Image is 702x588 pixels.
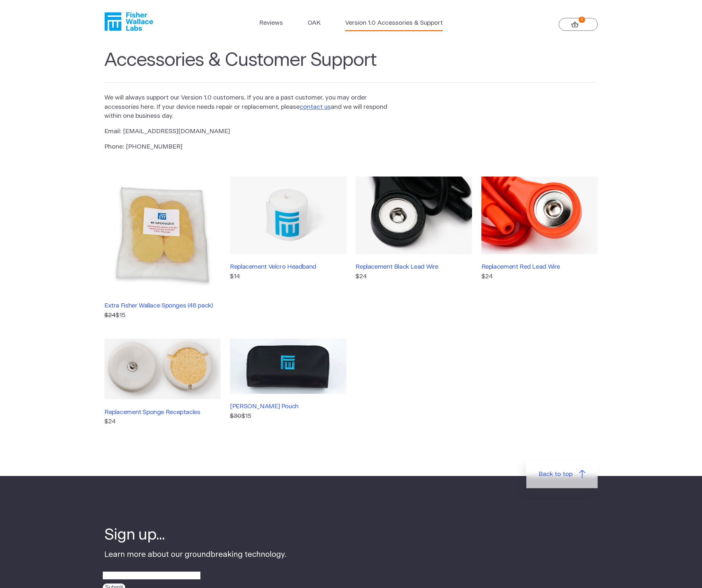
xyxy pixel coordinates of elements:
a: Reviews [259,19,283,28]
span: Back to top [539,470,573,479]
h3: [PERSON_NAME] Pouch [230,403,346,410]
h4: Sign up... [104,525,286,546]
a: Fisher Wallace [104,12,153,31]
s: $24 [104,312,116,318]
a: OAK [308,19,320,28]
h1: Accessories & Customer Support [104,49,598,83]
p: $24 [104,417,221,427]
img: Replacement Velcro Headband [230,177,346,254]
a: Replacement Black Lead Wire$24 [355,177,472,320]
img: Replacement Red Lead Wire [481,177,598,254]
strong: 0 [579,17,585,23]
img: Fisher Wallace Pouch [230,339,346,394]
a: contact us [300,104,331,110]
p: Phone: [PHONE_NUMBER] [104,143,388,152]
p: $15 [104,311,221,320]
h3: Replacement Red Lead Wire [481,263,598,271]
a: Back to top [526,461,598,488]
h3: Replacement Sponge Receptacles [104,409,221,416]
a: Replacement Red Lead Wire$24 [481,177,598,320]
a: Version 1.0 Accessories & Support [345,19,443,28]
a: 0 [559,18,598,31]
p: $14 [230,272,346,281]
h3: Replacement Velcro Headband [230,263,346,271]
p: $24 [481,272,598,281]
p: We will always support our Version 1.0 customers. If you are a past customer, you may order acces... [104,93,388,121]
p: $15 [230,412,346,421]
a: Replacement Velcro Headband$14 [230,177,346,320]
p: Email: [EMAIL_ADDRESS][DOMAIN_NAME] [104,127,388,136]
s: $30 [230,413,241,419]
h3: Extra Fisher Wallace Sponges (48 pack) [104,302,221,309]
img: Replacement Black Lead Wire [355,177,472,254]
a: Replacement Sponge Receptacles$24 [104,339,221,427]
h3: Replacement Black Lead Wire [355,263,472,271]
img: Extra Fisher Wallace Sponges (48 pack) [104,177,221,293]
a: [PERSON_NAME] Pouch $30$15 [230,339,346,427]
a: Extra Fisher Wallace Sponges (48 pack) $24$15 [104,177,221,320]
img: Replacement Sponge Receptacles [104,339,221,399]
p: $24 [355,272,472,281]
